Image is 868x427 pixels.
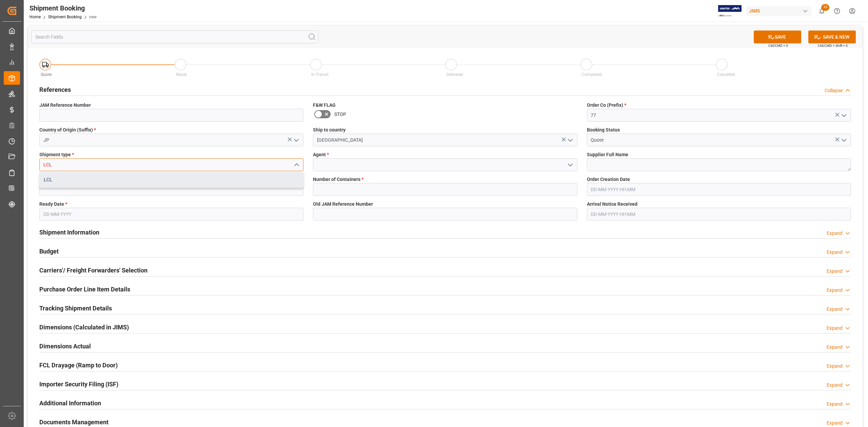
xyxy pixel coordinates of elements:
[827,287,843,294] div: Expand
[827,401,843,408] div: Expand
[313,102,336,109] span: F&W FLAG
[39,102,91,109] span: JAM Reference Number
[808,30,856,43] button: SAVE & NEW
[718,5,742,17] img: Exertis%20JAM%20-%20Email%20Logo.jpg_1722504956.jpg
[39,247,59,256] h2: Budget
[39,208,303,221] input: DD-MM-YYYY
[39,323,129,332] h2: Dimensions (Calculated in JIMS)
[746,6,811,16] div: JIMS
[827,306,843,313] div: Expand
[39,285,130,294] h2: Purchase Order Line Item Details
[582,72,602,77] span: Completed
[838,110,848,121] button: open menu
[814,3,829,19] button: show 12 new notifications
[29,15,41,19] a: Home
[565,160,575,170] button: open menu
[447,72,463,77] span: Delivered
[827,344,843,351] div: Expand
[587,201,637,208] span: Arrival Notice Received
[313,126,346,134] span: Ship to country
[754,30,801,43] button: SAVE
[291,160,301,170] button: close menu
[31,30,318,43] input: Search Fields
[827,249,843,256] div: Expand
[768,43,788,48] span: Ctrl/CMD + S
[39,380,118,389] h2: Importer Security Filing (ISF)
[48,15,82,19] a: Shipment Booking
[827,382,843,389] div: Expand
[313,151,329,158] span: Agent
[313,201,373,208] span: Old JAM Reference Number
[587,176,630,183] span: Order Creation Date
[827,230,843,237] div: Expand
[334,111,346,118] span: STOP
[39,228,99,237] h2: Shipment Information
[39,134,303,146] input: Type to search/select
[827,420,843,427] div: Expand
[587,126,620,134] span: Booking Status
[39,85,71,94] h2: References
[40,172,303,187] div: LCL
[587,183,851,196] input: DD-MM-YYYY HH:MM
[311,72,329,77] span: In-Transit
[818,43,848,48] span: Ctrl/CMD + Shift + S
[587,151,628,158] span: Supplier Full Name
[827,268,843,275] div: Expand
[39,342,91,351] h2: Dimensions Actual
[587,208,851,221] input: DD-MM-YYYY HH:MM
[39,266,147,275] h2: Carriers'/ Freight Forwarders' Selection
[565,135,575,145] button: open menu
[41,72,52,77] span: Quote
[587,102,626,109] span: Order Co (Prefix)
[313,176,363,183] span: Number of Containers
[821,4,829,11] span: 12
[39,126,96,134] span: Country of Origin (Suffix)
[746,4,814,17] button: JIMS
[39,361,118,370] h2: FCL Drayage (Ramp to Door)
[838,135,848,145] button: open menu
[39,399,101,408] h2: Additional Information
[39,418,108,427] h2: Documents Management
[825,87,843,94] div: Collapse
[176,72,187,77] span: Ready
[29,3,97,13] div: Shipment Booking
[717,72,735,77] span: Cancelled
[827,325,843,332] div: Expand
[291,135,301,145] button: open menu
[39,201,67,208] span: Ready Date
[39,304,112,313] h2: Tracking Shipment Details
[39,151,74,158] span: Shipment type
[829,3,845,19] button: Help Center
[827,363,843,370] div: Expand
